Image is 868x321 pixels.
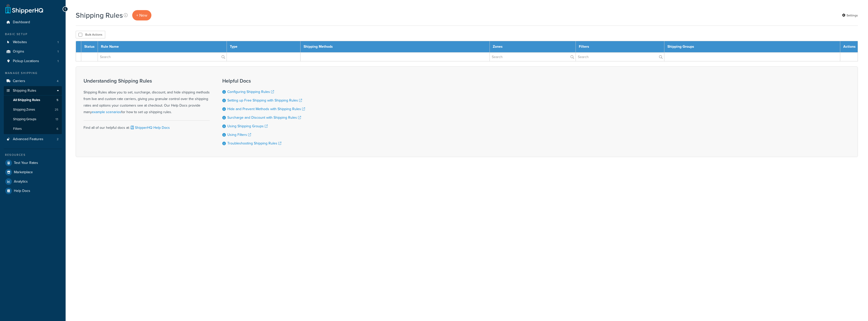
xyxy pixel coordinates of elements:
[13,127,22,131] span: Filters
[14,161,38,165] span: Test Your Rates
[4,38,62,47] li: Websites
[57,98,58,102] span: 5
[4,71,62,75] div: Manage Shipping
[58,59,59,63] span: 1
[227,106,305,112] a: Hide and Prevent Methods with Shipping Rules
[301,41,490,53] th: Shipping Methods
[4,177,62,186] a: Analytics
[227,89,274,94] a: Configuring Shipping Rules
[4,153,62,157] div: Resources
[4,57,62,66] a: Pickup Locations 1
[130,125,170,130] a: ShipperHQ Help Docs
[13,108,35,112] span: Shipping Zones
[13,79,25,83] span: Carriers
[4,47,62,56] li: Origins
[227,141,281,146] a: Troubleshooting Shipping Rules
[4,115,62,124] li: Shipping Groups
[13,98,40,102] span: All Shipping Rules
[227,98,302,103] a: Setting up Free Shipping with Shipping Rules
[4,168,62,177] a: Marketplace
[4,47,62,56] a: Origins 1
[664,41,840,53] th: Shipping Groups
[57,79,59,83] span: 4
[4,77,62,86] a: Carriers 4
[132,10,151,20] a: + New
[4,135,62,144] li: Advanced Features
[4,124,62,134] a: Filters 6
[58,50,59,54] span: 1
[14,180,28,184] span: Analytics
[4,77,62,86] li: Carriers
[14,189,30,193] span: Help Docs
[13,137,43,141] span: Advanced Features
[57,127,58,131] span: 6
[4,158,62,167] a: Test Your Rates
[81,41,98,53] th: Status
[13,20,30,24] span: Dashboard
[4,32,62,36] div: Basic Setup
[490,53,575,61] input: Search
[840,41,858,53] th: Actions
[222,78,305,84] h3: Helpful Docs
[4,105,62,114] a: Shipping Zones 25
[92,109,121,115] a: example scenarios
[58,40,59,44] span: 1
[5,4,43,14] a: ShipperHQ Home
[84,120,210,131] div: Find all of our helpful docs at:
[56,117,58,121] span: 13
[4,115,62,124] a: Shipping Groups 13
[4,95,62,105] li: All Shipping Rules
[76,31,105,38] button: Bulk Actions
[576,53,664,61] input: Search
[76,10,123,20] h1: Shipping Rules
[227,132,251,137] a: Using Filters
[576,41,664,53] th: Filters
[13,50,24,54] span: Origins
[57,137,59,141] span: 2
[490,41,576,53] th: Zones
[55,108,58,112] span: 25
[98,53,227,61] input: Search
[4,124,62,134] li: Filters
[4,186,62,195] a: Help Docs
[14,170,33,175] span: Marketplace
[4,86,62,95] a: Shipping Rules
[4,95,62,105] a: All Shipping Rules 5
[13,40,27,44] span: Websites
[84,78,210,115] div: Shipping Rules allow you to set, surcharge, discount, and hide shipping methods from live and cus...
[4,105,62,114] li: Shipping Zones
[84,78,210,84] h3: Understanding Shipping Rules
[227,124,268,129] a: Using Shipping Groups
[4,86,62,134] li: Shipping Rules
[4,57,62,66] li: Pickup Locations
[4,38,62,47] a: Websites 1
[13,59,39,63] span: Pickup Locations
[13,89,36,93] span: Shipping Rules
[136,12,147,18] span: + New
[227,115,301,120] a: Surcharge and Discount with Shipping Rules
[98,41,227,53] th: Rule Name
[4,135,62,144] a: Advanced Features 2
[227,41,301,53] th: Type
[4,18,62,27] a: Dashboard
[842,12,858,19] a: Settings
[13,117,36,121] span: Shipping Groups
